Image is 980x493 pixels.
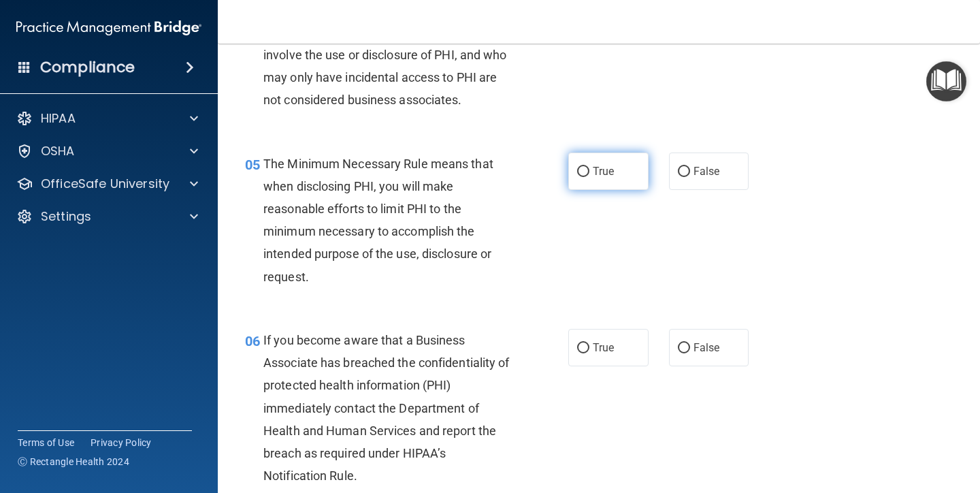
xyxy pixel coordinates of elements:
[593,341,614,354] span: True
[577,343,589,353] input: True
[40,58,135,77] h4: Compliance
[41,110,76,127] p: HIPAA
[678,343,690,353] input: False
[593,165,614,178] span: True
[16,14,201,42] img: PMB logo
[693,165,720,178] span: False
[678,167,690,177] input: False
[245,157,260,173] span: 05
[245,333,260,349] span: 06
[16,143,198,159] a: OSHA
[16,208,198,225] a: Settings
[577,167,589,177] input: True
[41,143,75,159] p: OSHA
[16,110,198,127] a: HIPAA
[263,157,493,284] span: The Minimum Necessary Rule means that when disclosing PHI, you will make reasonable efforts to li...
[91,436,152,449] a: Privacy Policy
[16,176,198,192] a: OfficeSafe University
[18,436,74,449] a: Terms of Use
[263,333,510,483] span: If you become aware that a Business Associate has breached the confidentiality of protected healt...
[41,176,169,192] p: OfficeSafe University
[926,61,966,101] button: Open Resource Center
[18,455,129,468] span: Ⓒ Rectangle Health 2024
[41,208,91,225] p: Settings
[693,341,720,354] span: False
